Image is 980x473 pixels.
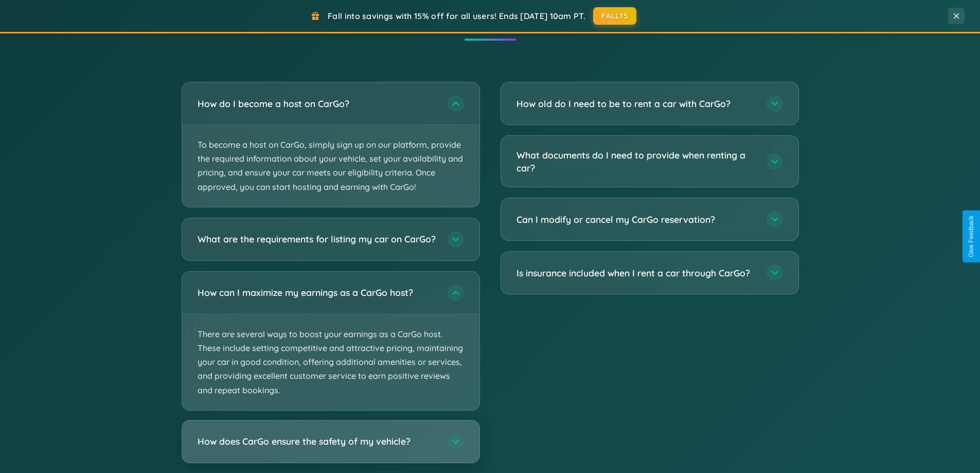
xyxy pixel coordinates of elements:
[198,435,437,448] h3: How does CarGo ensure the safety of my vehicle?
[516,213,756,226] h3: Can I modify or cancel my CarGo reservation?
[198,233,437,246] h3: What are the requirements for listing my car on CarGo?
[198,286,437,299] h3: How can I maximize my earnings as a CarGo host?
[516,267,756,279] h3: Is insurance included when I rent a car through CarGo?
[328,11,585,21] span: Fall into savings with 15% off for all users! Ends [DATE] 10am PT.
[198,97,437,110] h3: How do I become a host on CarGo?
[593,7,636,25] button: FALL15
[516,97,756,110] h3: How old do I need to be to rent a car with CarGo?
[968,216,975,257] div: Give Feedback
[516,149,756,174] h3: What documents do I need to provide when renting a car?
[182,314,479,410] p: There are several ways to boost your earnings as a CarGo host. These include setting competitive ...
[182,125,479,207] p: To become a host on CarGo, simply sign up on our platform, provide the required information about...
